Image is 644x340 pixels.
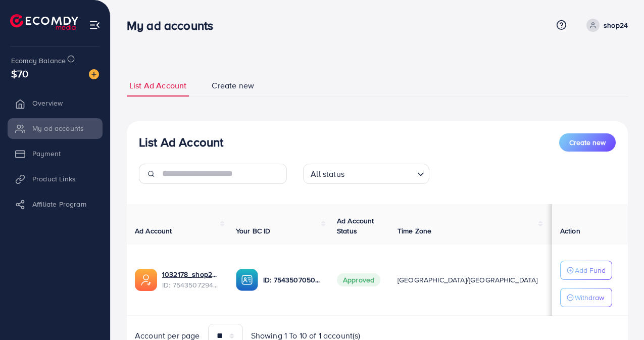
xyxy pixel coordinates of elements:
span: Create new [569,137,606,148]
span: [GEOGRAPHIC_DATA]/[GEOGRAPHIC_DATA] [398,275,538,285]
span: Ad Account [135,226,172,236]
span: Create new [212,80,254,91]
button: Withdraw [560,288,612,307]
img: logo [10,14,78,30]
img: ic-ads-acc.e4c84228.svg [135,269,157,291]
div: <span class='underline'>1032178_shop24now_1756359704652</span></br>7543507294777589776 [162,269,220,290]
span: All status [309,167,346,181]
span: Action [560,226,580,236]
img: ic-ba-acc.ded83a64.svg [236,269,258,291]
p: Add Fund [575,264,606,276]
span: Ad Account Status [337,216,374,236]
div: Search for option [303,164,429,184]
span: Approved [337,273,380,286]
button: Create new [559,133,616,152]
h3: List Ad Account [139,135,223,150]
p: shop24 [604,19,628,31]
p: Withdraw [575,292,604,304]
span: ID: 7543507294777589776 [162,280,220,290]
img: menu [89,19,101,31]
a: 1032178_shop24now_1756359704652 [162,269,220,279]
span: $70 [11,66,28,81]
button: Add Fund [560,261,612,280]
span: Time Zone [398,226,431,236]
span: List Ad Account [129,80,186,91]
input: Search for option [348,165,413,181]
img: image [89,69,99,79]
h3: My ad accounts [127,18,221,33]
span: Ecomdy Balance [11,56,66,66]
span: Your BC ID [236,226,271,236]
a: shop24 [582,19,628,32]
p: ID: 7543507050098327553 [263,274,321,286]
